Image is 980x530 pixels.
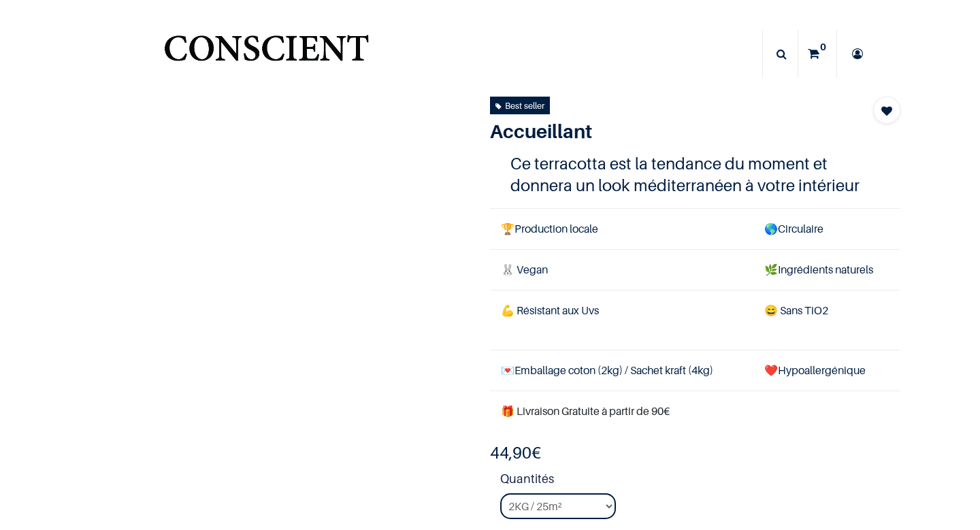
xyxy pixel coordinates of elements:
h4: Ce terracotta est la tendance du moment et donnera un look méditerranéen à votre intérieur [510,153,880,195]
span: 🐰 Vegan [501,263,548,276]
a: 0 [798,30,836,78]
span: 44,90 [490,443,532,463]
b: € [490,443,541,463]
a: Logo of Conscient [161,27,372,81]
span: Add to wishlist [881,103,892,119]
td: Circulaire [753,208,900,249]
span: 🏆 [501,222,514,235]
span: 😄 S [764,303,786,317]
td: ❤️Hypoallergénique [753,350,900,391]
span: 💌 [501,363,514,377]
img: Conscient [161,27,372,81]
div: Best seller [495,98,544,113]
span: 🌿 [764,263,778,276]
font: 🎁 Livraison Gratuite à partir de 90€ [501,404,670,418]
td: Production locale [490,208,753,249]
td: Emballage coton (2kg) / Sachet kraft (4kg) [490,350,753,391]
sup: 0 [817,40,830,54]
button: Add to wishlist [873,97,900,124]
h1: Accueillant [490,120,839,143]
td: ans TiO2 [753,291,900,350]
span: 🌎 [764,222,778,235]
td: Ingrédients naturels [753,250,900,291]
strong: Quantités [500,469,900,493]
span: 💪 Résistant aux Uvs [501,303,599,317]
